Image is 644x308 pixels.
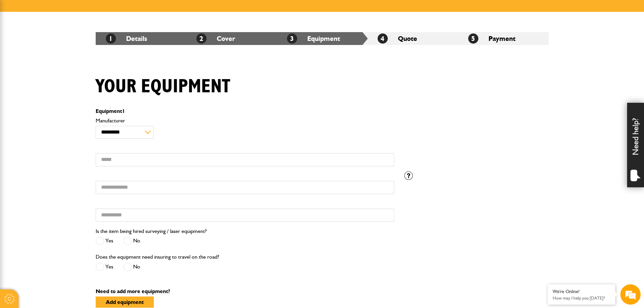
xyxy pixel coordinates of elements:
[106,34,147,43] a: 1Details
[96,109,394,114] p: Equipment
[627,103,644,187] div: Need help?
[553,289,610,294] div: We're Online!
[458,32,549,45] li: Payment
[96,297,154,308] button: Add equipment
[196,33,207,44] span: 2
[96,118,394,123] label: Manufacturer
[106,33,116,44] span: 1
[378,33,388,44] span: 4
[123,237,140,245] label: No
[122,108,125,114] span: 1
[96,263,113,271] label: Yes
[287,33,297,44] span: 3
[96,289,549,294] p: Need to add more equipment?
[553,295,610,301] p: How may I help you today?
[123,263,140,271] label: No
[96,229,207,234] label: Is the item being hired surveying / laser equipment?
[96,254,219,260] label: Does the equipment need insuring to travel on the road?
[468,33,478,44] span: 5
[196,34,235,43] a: 2Cover
[367,32,458,45] li: Quote
[277,32,367,45] li: Equipment
[96,237,113,245] label: Yes
[96,75,230,98] h1: Your equipment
